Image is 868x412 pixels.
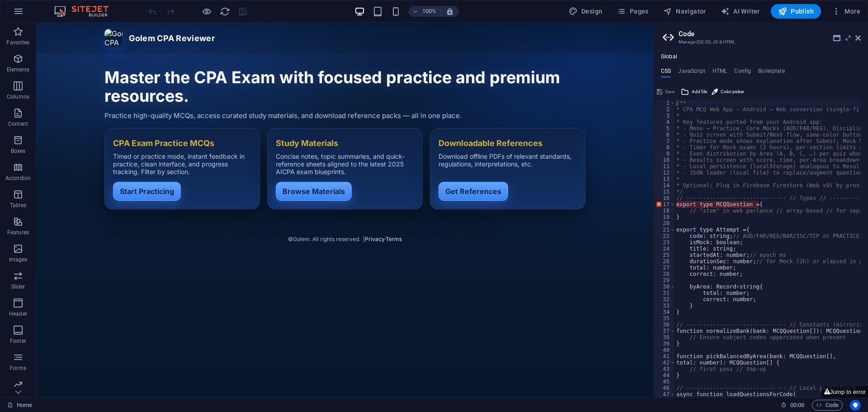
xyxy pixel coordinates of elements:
[654,125,675,132] div: 5
[9,256,28,263] p: Images
[7,229,29,236] p: Features
[679,30,861,38] h2: Code
[721,86,744,97] span: Color picker
[654,265,675,271] div: 27
[654,195,675,201] div: 16
[654,347,675,353] div: 40
[832,7,860,16] span: More
[734,68,751,78] h4: Config
[692,86,707,97] span: Add file
[10,365,26,372] p: Forms
[679,38,843,46] h3: Manage (S)CSS, JS & HTML
[816,400,839,411] span: Code
[7,66,30,73] p: Elements
[654,157,675,163] div: 10
[654,214,675,220] div: 19
[422,6,437,17] h6: 100%
[201,6,212,17] button: Click here to leave preview mode and continue editing
[679,86,708,97] button: Add file
[717,4,764,19] button: AI Writer
[654,201,675,208] div: 17
[660,4,710,19] button: Navigator
[654,360,675,366] div: 42
[654,328,675,334] div: 37
[654,132,675,138] div: 6
[654,385,675,391] div: 46
[654,353,675,360] div: 41
[654,246,675,252] div: 24
[654,322,675,328] div: 36
[661,53,677,61] h4: Global
[654,239,675,246] div: 23
[446,7,454,15] i: On resize automatically adjust zoom level to fit chosen device.
[790,400,804,411] span: 00 00
[654,182,675,189] div: 14
[654,252,675,258] div: 25
[797,402,798,408] span: :
[710,86,745,97] button: Color picker
[7,400,32,411] a: Click to cancel selection. Double-click to open Pages
[569,7,603,16] span: Design
[220,6,230,17] i: Reload page
[654,391,675,398] div: 47
[10,202,26,209] p: Tables
[654,119,675,125] div: 4
[654,100,675,106] div: 1
[11,147,26,155] p: Boxes
[654,163,675,170] div: 11
[654,315,675,322] div: 35
[654,176,675,182] div: 13
[654,189,675,195] div: 15
[812,400,843,411] button: Code
[11,283,25,290] p: Slider
[409,6,441,17] button: 100%
[10,337,26,345] p: Footer
[613,4,652,19] button: Pages
[8,120,28,128] p: Content
[654,341,675,347] div: 39
[52,6,120,17] img: Editor Logo
[6,39,29,46] p: Favorites
[721,7,760,16] span: AI Writer
[712,68,727,78] h4: HTML
[654,303,675,309] div: 33
[828,4,864,19] button: More
[654,379,675,385] div: 45
[654,290,675,296] div: 31
[654,271,675,277] div: 28
[654,106,675,113] div: 2
[565,4,606,19] div: Design (Ctrl+Alt+Y)
[654,113,675,119] div: 3
[781,400,805,411] h6: Session time
[850,400,861,411] button: Usercentrics
[7,93,29,100] p: Columns
[654,258,675,265] div: 26
[771,4,821,19] button: Publish
[654,138,675,144] div: 7
[663,7,706,16] span: Navigator
[5,175,31,182] p: Accordion
[654,366,675,372] div: 43
[654,334,675,341] div: 38
[654,233,675,239] div: 22
[654,284,675,290] div: 30
[822,386,868,398] button: Jump to error
[778,7,814,16] span: Publish
[654,309,675,315] div: 34
[654,144,675,151] div: 8
[678,68,705,78] h4: JavaScript
[654,208,675,214] div: 18
[654,227,675,233] div: 21
[654,220,675,227] div: 20
[654,170,675,176] div: 12
[654,372,675,379] div: 44
[758,68,785,78] h4: Boilerplate
[565,4,606,19] button: Design
[9,310,27,317] p: Header
[617,7,648,16] span: Pages
[661,68,671,78] h4: CSS
[219,6,230,17] button: reload
[654,151,675,157] div: 9
[654,277,675,284] div: 29
[654,296,675,303] div: 32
